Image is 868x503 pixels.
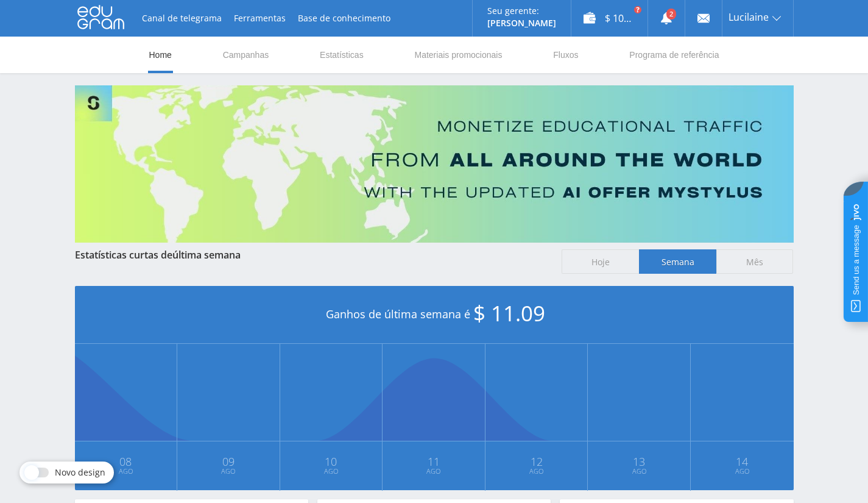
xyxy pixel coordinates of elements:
[487,6,556,16] p: Seu gerente:
[319,37,365,73] a: Estatísticas
[178,457,279,466] span: 09
[75,286,794,344] div: Ganhos de última semana é
[552,37,579,73] a: Fluxos
[75,249,550,260] div: Estatísticas curtas de
[691,466,793,476] span: Ago
[383,457,484,466] span: 11
[691,457,793,466] span: 14
[588,466,690,476] span: Ago
[729,12,769,22] span: Lucilaine
[222,37,270,73] a: Campanhas
[473,299,545,327] span: $ 11.09
[172,248,241,262] span: última semana
[413,37,503,73] a: Materiais promocionais
[486,466,587,476] span: Ago
[76,457,177,466] span: 08
[148,37,173,73] a: Home
[75,85,794,243] img: Banner
[55,468,105,477] span: Novo design
[562,249,639,274] span: Hoje
[383,466,484,476] span: Ago
[716,249,794,274] span: Mês
[178,466,279,476] span: Ago
[628,37,720,73] a: Programa de referência
[639,249,716,274] span: Semana
[487,18,556,28] p: [PERSON_NAME]
[76,466,177,476] span: Ago
[486,457,587,466] span: 12
[281,457,382,466] span: 10
[588,457,690,466] span: 13
[281,466,382,476] span: Ago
